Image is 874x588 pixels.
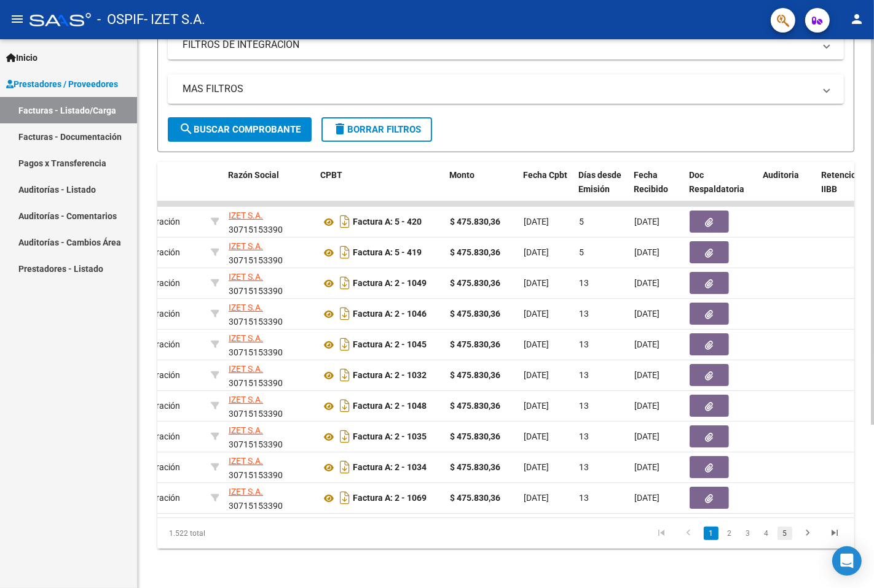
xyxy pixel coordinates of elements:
[353,432,427,442] strong: Factura A: 2 - 1035
[229,209,311,234] div: 30715153390
[229,239,311,265] div: 30715153390
[168,30,844,60] mat-expansion-panel-header: FILTROS DE INTEGRACION
[832,546,862,576] div: Open Intercom Messenger
[320,170,342,180] span: CPBT
[337,212,353,231] i: Descargar documento
[634,170,668,194] span: Fecha Recibido
[634,339,659,349] span: [DATE]
[353,371,427,381] strong: Factura A: 2 - 1032
[524,493,549,503] span: [DATE]
[741,527,755,540] a: 3
[722,527,737,540] a: 2
[634,401,659,411] span: [DATE]
[796,527,819,540] a: go to next page
[634,462,659,472] span: [DATE]
[450,462,500,472] strong: $ 475.830,36
[183,38,814,52] mat-panel-title: FILTROS DE INTEGRACION
[229,241,263,251] span: IZET S.A.
[579,493,589,503] span: 13
[315,162,444,216] datatable-header-cell: CPBT
[449,170,474,180] span: Monto
[229,362,311,388] div: 30715153390
[229,272,263,282] span: IZET S.A.
[759,527,774,540] a: 4
[650,527,673,540] a: go to first page
[229,364,263,374] span: IZET S.A.
[321,117,432,142] button: Borrar Filtros
[579,339,589,349] span: 13
[634,278,659,288] span: [DATE]
[353,493,427,503] strong: Factura A: 2 - 1069
[450,339,500,349] strong: $ 475.830,36
[6,51,37,64] span: Inicio
[758,162,816,216] datatable-header-cell: Auditoria
[757,523,776,544] li: page 4
[450,431,500,441] strong: $ 475.830,36
[634,247,659,257] span: [DATE]
[450,247,500,257] strong: $ 475.830,36
[524,370,549,380] span: [DATE]
[849,12,864,26] mat-icon: person
[229,393,311,419] div: 30715153390
[523,170,567,180] span: Fecha Cpbt
[702,523,720,544] li: page 1
[168,117,312,142] button: Buscar Comprobante
[684,162,758,216] datatable-header-cell: Doc Respaldatoria
[168,74,844,104] mat-expansion-panel-header: MAS FILTROS
[816,162,865,216] datatable-header-cell: Retencion IIBB
[634,493,659,503] span: [DATE]
[573,162,629,216] datatable-header-cell: Días desde Emisión
[179,124,301,135] span: Buscar Comprobante
[444,162,518,216] datatable-header-cell: Monto
[450,493,500,503] strong: $ 475.830,36
[229,395,263,404] span: IZET S.A.
[579,309,589,319] span: 13
[689,170,744,194] span: Doc Respaldatoria
[778,527,792,540] a: 5
[524,309,549,319] span: [DATE]
[579,462,589,472] span: 13
[228,170,279,180] span: Razón Social
[524,339,549,349] span: [DATE]
[353,248,422,258] strong: Factura A: 5 - 419
[677,527,700,540] a: go to previous page
[578,170,621,194] span: Días desde Emisión
[229,485,311,511] div: 30715153390
[229,454,311,480] div: 30715153390
[524,401,549,411] span: [DATE]
[353,463,427,473] strong: Factura A: 2 - 1034
[739,523,757,544] li: page 3
[720,523,739,544] li: page 2
[579,278,589,288] span: 13
[518,162,573,216] datatable-header-cell: Fecha Cpbt
[524,431,549,441] span: [DATE]
[450,370,500,380] strong: $ 475.830,36
[524,217,549,226] span: [DATE]
[579,370,589,380] span: 13
[353,340,427,350] strong: Factura A: 2 - 1045
[183,82,814,96] mat-panel-title: MAS FILTROS
[144,6,205,33] span: - IZET S.A.
[229,424,311,449] div: 30715153390
[353,279,427,288] strong: Factura A: 2 - 1049
[337,335,353,354] i: Descargar documento
[6,77,118,91] span: Prestadores / Proveedores
[823,527,846,540] a: go to last page
[524,278,549,288] span: [DATE]
[229,487,263,497] span: IZET S.A.
[450,217,500,226] strong: $ 475.830,36
[634,217,659,226] span: [DATE]
[524,247,549,257] span: [DATE]
[337,365,353,385] i: Descargar documento
[223,162,315,216] datatable-header-cell: Razón Social
[450,278,500,288] strong: $ 475.830,36
[776,523,794,544] li: page 5
[450,401,500,411] strong: $ 475.830,36
[704,527,718,540] a: 1
[579,431,589,441] span: 13
[353,217,422,227] strong: Factura A: 5 - 420
[157,518,294,549] div: 1.522 total
[634,309,659,319] span: [DATE]
[229,456,263,466] span: IZET S.A.
[353,309,427,319] strong: Factura A: 2 - 1046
